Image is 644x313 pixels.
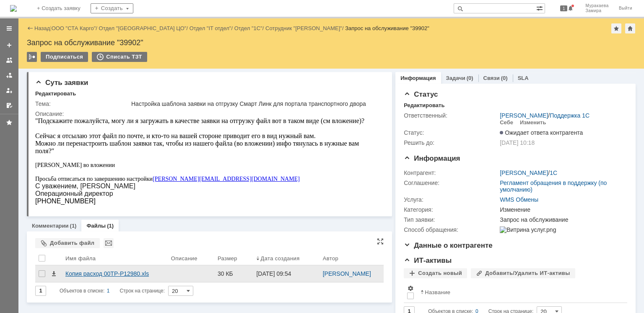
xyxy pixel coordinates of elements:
[518,75,529,81] a: SLA
[218,255,237,262] div: Размер
[10,5,17,12] img: logo
[500,129,583,136] span: Ожидает ответа контрагента
[520,119,546,126] div: Изменить
[585,3,608,8] span: Муракаева
[377,238,384,245] div: На всю страницу
[10,5,17,12] a: Перейти на домашнюю страницу
[107,286,110,296] div: 1
[32,223,69,229] a: Комментарии
[35,90,76,97] div: Редактировать
[446,75,465,81] a: Задачи
[234,25,262,31] a: Отдел "1С"
[214,251,253,265] th: Размер
[323,270,371,277] a: [PERSON_NAME]
[52,25,99,31] div: /
[404,257,452,264] span: ИТ-активы
[27,52,37,62] div: Работа с массовостью
[500,180,607,193] a: Регламент обращения в поддержку (по умолчанию)
[190,25,231,31] a: Отдел "IT отдел"
[27,38,636,47] div: Запрос на обслуживание "39902"
[404,180,498,186] div: Соглашение:
[500,216,623,223] div: Запрос на обслуживание
[35,110,382,117] div: Описание:
[65,270,164,277] div: Копия расход 00ТР-Р12980.xls
[407,285,414,292] span: Настройки
[91,3,133,13] div: Создать
[560,5,568,11] span: 1
[117,59,265,65] a: [PERSON_NAME][EMAIL_ADDRESS][DOMAIN_NAME]
[500,139,535,146] span: [DATE] 10:18
[500,112,548,119] a: [PERSON_NAME]
[50,270,57,277] span: Скачать файл
[265,25,345,31] div: /
[500,206,623,213] div: Изменение
[60,288,104,294] span: Объектов в списке:
[190,25,234,31] div: /
[500,169,557,176] div: /
[3,99,16,112] a: Мои согласования
[404,102,444,109] div: Редактировать
[70,223,77,229] div: (1)
[404,206,498,213] div: Категория:
[35,79,88,87] span: Суть заявки
[404,226,498,233] div: Способ обращения:
[60,286,165,296] i: Строк на странице:
[104,238,114,248] div: Отправить выбранные файлы
[319,251,384,265] th: Автор
[260,255,299,262] div: Дата создания
[625,23,635,33] div: Сделать домашней страницей
[3,69,16,82] a: Заявки в моей ответственности
[107,223,114,229] div: (1)
[404,216,498,223] div: Тип заявки:
[467,75,473,81] div: (0)
[404,139,498,146] div: Решить до:
[234,25,265,31] div: /
[3,84,16,97] a: Мои заявки
[52,25,96,31] a: ООО "СТА Карго"
[265,25,342,31] a: Сотрудник "[PERSON_NAME]"
[404,169,498,176] div: Контрагент:
[86,223,106,229] a: Файлы
[550,169,557,176] a: 1С
[585,8,608,13] span: Замира
[404,241,493,249] span: Данные о контрагенте
[483,75,500,81] a: Связи
[550,112,589,119] a: Поддержка 1С
[131,100,380,107] div: Настройка шаблона заявки на отгрузку Смарт Линк для портала транспортного двора
[500,196,538,203] a: WMS Обмены
[99,25,190,31] div: /
[323,255,339,262] div: Автор
[253,251,319,265] th: Дата создания
[256,270,291,277] div: [DATE] 09:54
[345,25,429,31] div: Запрос на обслуживание "39902"
[611,23,621,33] div: Добавить в избранное
[425,289,450,295] div: Название
[404,154,460,162] span: Информация
[404,196,498,203] div: Услуга:
[62,251,168,265] th: Имя файла
[35,100,130,107] div: Тема:
[501,75,508,81] div: (0)
[65,255,96,262] div: Имя файла
[218,270,250,277] div: 30 КБ
[99,25,187,31] a: Отдел "[GEOGRAPHIC_DATA] ЦО"
[404,129,498,136] div: Статус:
[500,112,589,119] div: /
[404,90,438,98] span: Статус
[500,169,548,176] a: [PERSON_NAME]
[50,25,51,31] div: |
[3,54,16,67] a: Заявки на командах
[417,282,621,303] th: Название
[171,255,197,262] div: Описание
[536,4,545,12] span: Расширенный поиск
[500,226,556,233] img: Витрина услуг.png
[500,119,513,126] div: Себе
[404,112,498,119] div: Ответственный:
[3,38,16,52] a: Создать заявку
[34,25,50,31] a: Назад
[400,75,436,81] a: Информация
